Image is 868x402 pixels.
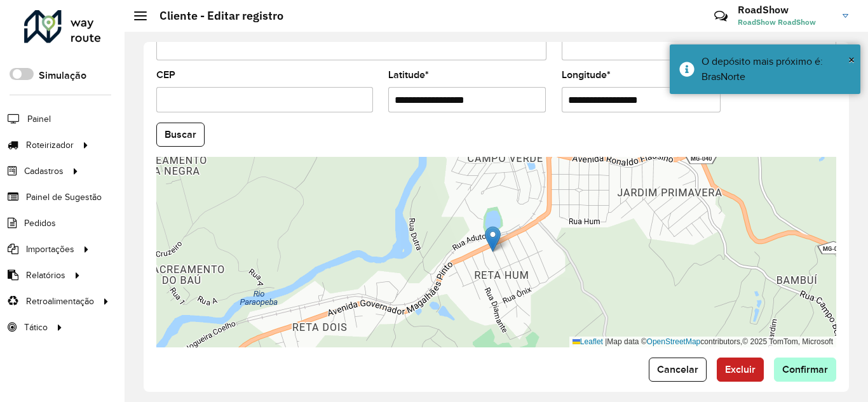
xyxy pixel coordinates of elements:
[26,138,74,152] span: Roteirizador
[27,112,51,126] span: Painel
[485,226,501,252] img: Marker
[657,364,698,375] span: Cancelar
[738,17,833,28] span: RoadShow RoadShow
[24,217,56,230] span: Pedidos
[156,123,205,147] button: Buscar
[702,54,851,84] div: O depósito mais próximo é: BrasNorte
[147,9,283,23] h2: Cliente - Editar registro
[39,68,86,83] label: Simulação
[562,67,611,83] label: Longitude
[573,337,603,346] a: Leaflet
[848,53,855,67] span: ×
[156,67,175,83] label: CEP
[605,337,607,346] span: |
[647,337,701,346] a: OpenStreetMap
[707,3,735,30] a: Contato Rápido
[774,358,836,382] button: Confirmar
[738,4,833,16] h3: RoadShow
[26,269,65,282] span: Relatórios
[725,364,756,375] span: Excluir
[388,67,429,83] label: Latitude
[717,358,764,382] button: Excluir
[848,50,855,69] button: Close
[24,321,48,334] span: Tático
[782,364,828,375] span: Confirmar
[26,191,102,204] span: Painel de Sugestão
[26,243,74,256] span: Importações
[26,295,94,308] span: Retroalimentação
[569,337,836,347] div: Map data © contributors,© 2025 TomTom, Microsoft
[24,164,64,178] span: Cadastros
[649,358,707,382] button: Cancelar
